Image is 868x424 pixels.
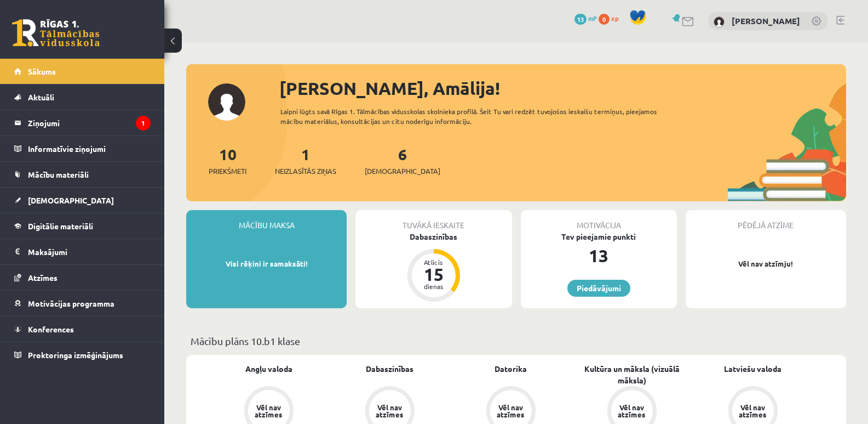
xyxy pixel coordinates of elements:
div: Atlicis [417,259,450,265]
p: Vēl nav atzīmju! [691,258,841,269]
div: Tev pieejamie punkti [521,231,677,242]
div: 15 [417,265,450,283]
span: Konferences [28,324,74,334]
a: 1Neizlasītās ziņas [275,144,336,177]
span: 0 [599,14,610,25]
span: mP [588,14,597,22]
legend: Informatīvie ziņojumi [28,136,151,161]
a: Atzīmes [14,265,151,290]
a: Ziņojumi1 [14,110,151,135]
div: Motivācija [521,210,677,231]
div: Vēl nav atzīmes [375,404,405,418]
legend: Ziņojumi [28,110,151,135]
div: 13 [521,242,677,269]
a: Sākums [14,59,151,84]
span: 13 [574,14,587,25]
span: Priekšmeti [209,166,246,177]
div: Vēl nav atzīmes [738,404,768,418]
span: xp [611,14,618,22]
a: Informatīvie ziņojumi [14,136,151,161]
img: Amālija Gabrene [714,16,725,27]
a: Digitālie materiāli [14,213,151,239]
a: Proktoringa izmēģinājums [14,342,151,368]
div: Vēl nav atzīmes [496,404,526,418]
a: Datorika [495,363,527,375]
div: [PERSON_NAME], Amālija! [279,75,846,101]
a: 6[DEMOGRAPHIC_DATA] [365,144,440,177]
a: Motivācijas programma [14,291,151,316]
legend: Maksājumi [28,239,151,264]
span: Aktuāli [28,92,54,102]
span: Mācību materiāli [28,169,89,179]
a: [PERSON_NAME] [732,15,800,26]
span: Sākums [28,66,56,76]
span: Digitālie materiāli [28,221,93,231]
a: Maksājumi [14,239,151,264]
span: [DEMOGRAPHIC_DATA] [28,195,114,205]
p: Visi rēķini ir samaksāti! [192,258,341,269]
div: Dabaszinības [355,231,511,242]
div: Tuvākā ieskaite [355,210,511,231]
a: Dabaszinības Atlicis 15 dienas [355,231,511,303]
span: Motivācijas programma [28,298,114,308]
a: Mācību materiāli [14,162,151,187]
div: Laipni lūgts savā Rīgas 1. Tālmācības vidusskolas skolnieka profilā. Šeit Tu vari redzēt tuvojošo... [280,106,676,126]
a: Latviešu valoda [724,363,781,375]
a: Dabaszinības [366,363,413,375]
i: 1 [136,116,151,131]
a: [DEMOGRAPHIC_DATA] [14,188,151,213]
a: Aktuāli [14,84,151,110]
p: Mācību plāns 10.b1 klase [191,333,842,348]
div: Pēdējā atzīme [686,210,846,231]
div: Mācību maksa [186,210,347,231]
div: dienas [417,283,450,290]
span: Neizlasītās ziņas [275,166,336,177]
div: Vēl nav atzīmes [254,404,284,418]
a: Rīgas 1. Tālmācības vidusskola [12,19,100,47]
a: Konferences [14,316,151,342]
a: 13 mP [574,14,597,22]
span: Proktoringa izmēģinājums [28,350,123,360]
a: Angļu valoda [245,363,292,375]
a: Kultūra un māksla (vizuālā māksla) [571,363,692,386]
div: Vēl nav atzīmes [617,404,647,418]
a: 10Priekšmeti [209,144,246,177]
span: Atzīmes [28,273,58,282]
span: [DEMOGRAPHIC_DATA] [365,166,440,177]
a: 0 xp [599,14,624,22]
a: Piedāvājumi [567,280,630,297]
